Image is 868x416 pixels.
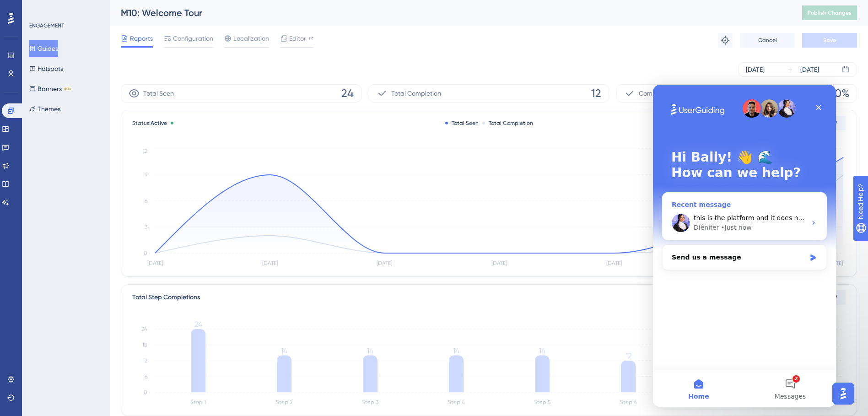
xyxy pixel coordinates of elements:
[157,15,174,31] div: Close
[281,346,287,355] tspan: 14
[802,33,857,48] button: Save
[144,250,147,256] tspan: 0
[22,2,57,13] span: Need Help?
[262,260,278,266] tspan: [DATE]
[143,357,147,364] tspan: 12
[147,260,163,266] tspan: [DATE]
[132,292,200,303] div: Total Step Completions
[367,346,373,355] tspan: 14
[151,120,167,126] span: Active
[377,260,392,266] tspan: [DATE]
[130,33,153,44] span: Reports
[35,308,56,315] span: Home
[173,33,213,44] span: Configuration
[41,130,277,137] span: this is the platform and it does not require a log in: [URL][DOMAIN_NAME]
[121,6,779,19] div: M10: Welcome Tour
[448,399,465,405] tspan: Step 4
[194,320,202,329] tspan: 24
[802,5,857,20] button: Publish Changes
[143,148,147,154] tspan: 12
[68,138,98,148] div: • Just now
[445,119,479,127] div: Total Seen
[64,86,72,91] div: BETA
[276,399,292,405] tspan: Step 2
[606,260,622,266] tspan: [DATE]
[144,389,147,395] tspan: 0
[625,351,631,360] tspan: 12
[29,22,64,29] div: ENGAGEMENT
[9,160,174,185] div: Send us a message
[800,64,819,75] div: [DATE]
[122,308,153,315] span: Messages
[29,60,63,77] button: Hotspots
[143,88,174,99] span: Total Seen
[362,399,378,405] tspan: Step 3
[141,326,147,332] tspan: 24
[539,346,545,355] tspan: 14
[145,172,147,178] tspan: 9
[653,85,836,407] iframe: Intercom live chat
[190,399,206,405] tspan: Step 1
[29,40,58,57] button: Guides
[740,33,795,48] button: Cancel
[92,286,183,322] button: Messages
[132,119,167,127] span: Status:
[491,260,507,266] tspan: [DATE]
[591,86,601,101] span: 12
[823,37,836,44] span: Save
[142,342,147,348] tspan: 18
[391,88,441,99] span: Total Completion
[145,373,147,380] tspan: 6
[341,86,354,101] span: 24
[453,346,459,355] tspan: 14
[41,138,66,148] div: Diênifer
[145,198,147,204] tspan: 6
[233,33,269,44] span: Localization
[534,399,550,405] tspan: Step 5
[758,37,777,44] span: Cancel
[639,88,688,99] span: Completion Rate
[808,9,852,16] span: Publish Changes
[19,168,153,178] div: Send us a message
[289,33,306,44] span: Editor
[620,399,636,405] tspan: Step 6
[830,380,857,407] iframe: UserGuiding AI Assistant Launcher
[145,224,147,230] tspan: 3
[827,260,843,266] tspan: [DATE]
[829,86,849,101] span: 50%
[482,119,533,127] div: Total Completion
[746,64,765,75] div: [DATE]
[29,81,72,97] button: BannersBETA
[29,101,60,117] button: Themes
